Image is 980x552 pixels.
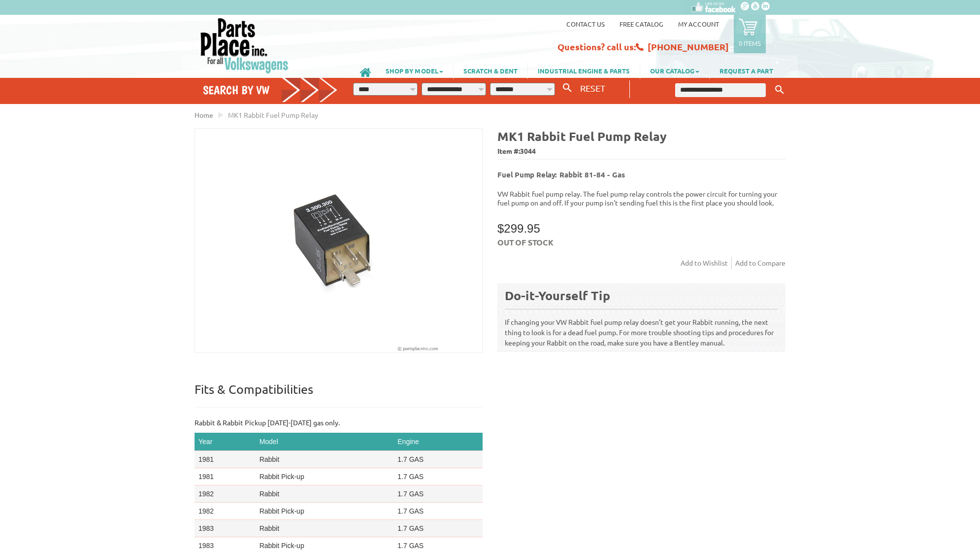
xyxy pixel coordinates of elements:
td: 1981 [195,468,256,485]
td: 1.7 GAS [393,503,483,520]
p: VW Rabbit fuel pump relay. The fuel pump relay controls the power circuit for turning your fuel p... [497,189,785,207]
td: 1.7 GAS [393,468,483,485]
td: Rabbit Pick-up [256,503,394,520]
td: 1982 [195,485,256,503]
td: 1983 [195,520,256,537]
button: RESET [576,81,609,95]
a: 0 items [734,15,766,53]
span: $299.95 [497,222,540,235]
a: My Account [678,20,719,28]
a: INDUSTRIAL ENGINE & PARTS [528,62,640,79]
a: Add to Compare [735,257,785,269]
a: SHOP BY MODEL [376,62,453,79]
a: OUR CATALOG [640,62,709,79]
p: 0 items [739,39,761,47]
th: Model [256,433,394,451]
span: RESET [580,83,605,93]
span: Item #: [497,144,785,159]
a: Home [195,110,213,119]
span: MK1 Rabbit Fuel Pump Relay [228,110,318,119]
b: Fuel Pump Relay: Rabbit 81-84 - Gas [497,170,625,179]
td: 1.7 GAS [393,451,483,468]
td: 1.7 GAS [393,485,483,503]
span: Out of stock [497,237,554,247]
td: 1981 [195,451,256,468]
button: Search By VW... [559,81,576,95]
td: Rabbit Pick-up [256,468,394,485]
th: Year [195,433,256,451]
p: Rabbit & Rabbit Pickup [DATE]-[DATE] gas only. [195,417,483,428]
a: Contact us [566,20,605,28]
a: Add to Wishlist [681,257,732,269]
a: SCRATCH & DENT [454,62,527,79]
b: Do-it-Yourself Tip [505,287,610,303]
b: MK1 Rabbit Fuel Pump Relay [497,128,666,144]
button: Keyword Search [772,82,787,98]
p: Fits & Compatibilities [195,381,483,408]
th: Engine [393,433,483,451]
a: Free Catalog [620,20,663,28]
a: REQUEST A PART [710,62,783,79]
td: Rabbit [256,451,394,468]
h4: Search by VW [203,83,338,97]
p: If changing your VW Rabbit fuel pump relay doesn’t get your Rabbit running, the next thing to loo... [505,309,778,348]
img: Parts Place Inc! [199,17,290,74]
span: 3044 [520,146,536,155]
td: Rabbit [256,485,394,503]
img: MK1 Rabbit Fuel Pump Relay [195,129,482,352]
td: 1.7 GAS [393,520,483,537]
td: Rabbit [256,520,394,537]
td: 1982 [195,503,256,520]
